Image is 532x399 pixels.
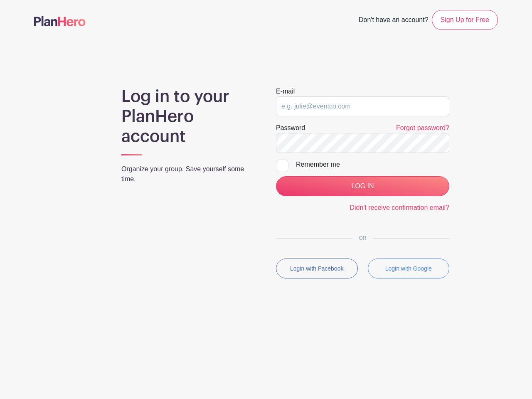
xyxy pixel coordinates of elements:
a: Sign Up for Free [432,10,498,30]
span: OR [352,235,373,241]
a: Didn't receive confirmation email? [350,204,449,211]
p: Organize your group. Save yourself some time. [121,164,256,184]
label: Password [276,123,305,133]
label: E-mail [276,86,295,96]
input: LOG IN [276,176,449,196]
small: Login with Facebook [290,265,343,272]
button: Login with Google [368,259,450,278]
img: logo-507f7623f17ff9eddc593b1ce0a138ce2505c220e1c5a4e2b4648c50719b7d32.svg [34,16,86,26]
input: e.g. julie@eventco.com [276,96,449,116]
button: Login with Facebook [276,259,358,278]
h1: Log in to your PlanHero account [121,86,256,146]
div: Remember me [296,160,449,170]
small: Login with Google [385,265,432,272]
a: Forgot password? [396,124,449,131]
span: Don't have an account? [359,12,429,30]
